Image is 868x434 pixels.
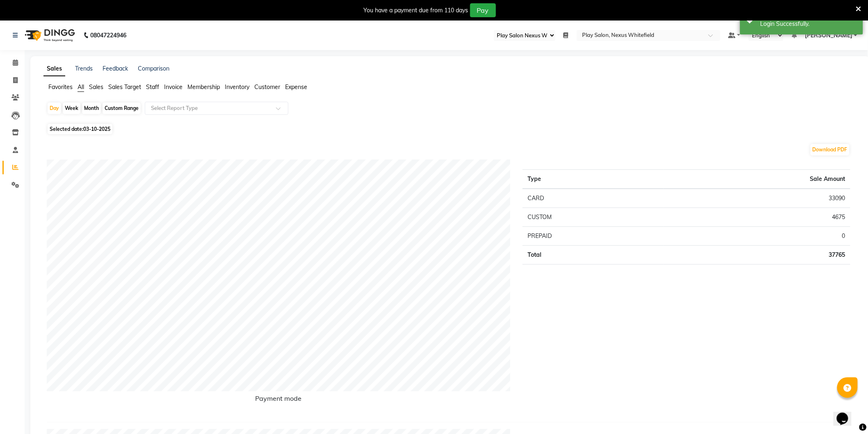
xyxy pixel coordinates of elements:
[523,170,664,189] th: Type
[89,83,103,91] span: Sales
[48,83,73,91] span: Favorites
[523,189,664,208] td: CARD
[164,83,183,91] span: Invoice
[47,395,510,406] h6: Payment mode
[761,20,857,28] div: Login Successfully.
[523,208,664,227] td: CUSTOM
[664,189,850,208] td: 33090
[78,83,84,91] span: All
[792,32,797,39] a: 4
[811,144,850,155] button: Download PDF
[146,83,159,91] span: Staff
[48,103,61,114] div: Day
[523,246,664,265] td: Total
[364,6,468,15] div: You have a payment due from 110 days
[90,24,126,47] b: 08047224946
[138,65,169,72] a: Comparison
[664,246,850,265] td: 37765
[285,83,307,91] span: Expense
[225,83,249,91] span: Inventory
[83,126,110,132] span: 03-10-2025
[82,103,101,114] div: Month
[664,208,850,227] td: 4675
[470,3,496,17] button: Pay
[834,401,860,426] iframe: chat widget
[103,65,128,72] a: Feedback
[664,227,850,246] td: 0
[108,83,141,91] span: Sales Target
[664,170,850,189] th: Sale Amount
[103,103,141,114] div: Custom Range
[63,103,80,114] div: Week
[254,83,280,91] span: Customer
[187,83,220,91] span: Membership
[75,65,93,72] a: Trends
[48,124,112,134] span: Selected date:
[21,24,77,47] img: logo
[43,62,65,76] a: Sales
[805,31,852,40] span: [PERSON_NAME]
[523,227,664,246] td: PREPAID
